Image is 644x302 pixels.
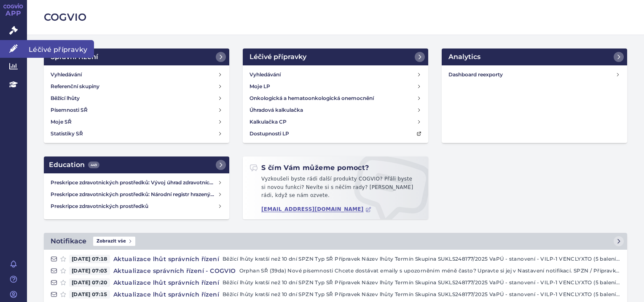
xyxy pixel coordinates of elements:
p: Běžící lhůty kratší než 10 dní SPZN Typ SŘ Přípravek Název lhůty Termín Skupina SUKLS248177/2025 ... [223,290,620,299]
a: Kalkulačka CP [246,116,425,128]
span: Zobrazit vše [93,237,135,246]
span: 449 [88,162,99,168]
a: Písemnosti SŘ [47,104,226,116]
h4: Vyhledávání [250,70,281,79]
a: Moje SŘ [47,116,226,128]
h4: Aktualizace lhůt správních řízení [110,290,223,299]
h4: Aktualizace lhůt správních řízení [110,255,223,263]
a: Úhradová kalkulačka [246,104,425,116]
p: Běžící lhůty kratší než 10 dní SPZN Typ SŘ Přípravek Název lhůty Termín Skupina SUKLS248177/2025 ... [223,278,620,287]
h4: Referenční skupiny [51,82,99,91]
h4: Statistiky SŘ [51,129,83,138]
h4: Preskripce zdravotnických prostředků [51,202,217,210]
h4: Dashboard reexporty [448,70,615,79]
span: Léčivé přípravky [27,40,94,58]
a: Education449 [44,156,229,173]
a: Referenční skupiny [47,81,226,92]
h2: Education [49,160,99,170]
span: [DATE] 07:18 [69,255,110,263]
a: Preskripce zdravotnických prostředků: Vývoj úhrad zdravotních pojišťoven za zdravotnické prostředky [47,177,226,189]
a: Léčivé přípravky [243,49,428,65]
span: [DATE] 07:03 [69,267,110,275]
p: Běžící lhůty kratší než 10 dní SPZN Typ SŘ Přípravek Název lhůty Termín Skupina SUKLS248177/2025 ... [223,255,620,263]
h4: Onkologická a hematoonkologická onemocnění [250,94,374,102]
a: Statistiky SŘ [47,128,226,140]
h4: Kalkulačka CP [250,118,287,126]
h4: Aktualizace lhůt správních řízení [110,278,223,287]
h2: Léčivé přípravky [250,52,306,62]
h4: Moje LP [250,82,270,91]
span: [DATE] 07:15 [69,290,110,299]
h4: Dostupnosti LP [250,129,289,138]
p: Vyzkoušeli byste rádi další produkty COGVIO? Přáli byste si novou funkci? Nevíte si s něčím rady?... [250,175,421,203]
a: Preskripce zdravotnických prostředků [47,200,226,212]
h2: COGVIO [44,10,627,24]
h2: Analytics [448,52,480,62]
a: Dashboard reexporty [445,69,624,81]
h4: Moje SŘ [51,118,72,126]
h4: Vyhledávání [51,70,82,79]
h2: Notifikace [51,236,86,246]
h4: Preskripce zdravotnických prostředků: Vývoj úhrad zdravotních pojišťoven za zdravotnické prostředky [51,178,217,187]
h4: Preskripce zdravotnických prostředků: Národní registr hrazených zdravotnických služeb (NRHZS) [51,190,217,199]
a: Běžící lhůty [47,92,226,104]
span: [DATE] 07:20 [69,278,110,287]
a: Vyhledávání [47,69,226,81]
h4: Aktualizace správních řízení - COGVIO [110,267,239,275]
a: Analytics [442,49,627,65]
p: Orphan SŘ (39da) Nové písemnosti Chcete dostávat emaily s upozorněním méně často? Upravte si jej ... [239,267,620,275]
a: Onkologická a hematoonkologická onemocnění [246,92,425,104]
a: Preskripce zdravotnických prostředků: Národní registr hrazených zdravotnických služeb (NRHZS) [47,189,226,200]
h4: Úhradová kalkulačka [250,106,303,114]
h4: Písemnosti SŘ [51,106,88,114]
a: [EMAIL_ADDRESS][DOMAIN_NAME] [261,206,371,213]
a: Dostupnosti LP [246,128,425,140]
a: Moje LP [246,81,425,92]
a: Správní řízení [44,49,229,65]
h4: Běžící lhůty [51,94,80,102]
h2: S čím Vám můžeme pomoct? [250,163,369,173]
a: Vyhledávání [246,69,425,81]
a: NotifikaceZobrazit vše [44,233,627,250]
